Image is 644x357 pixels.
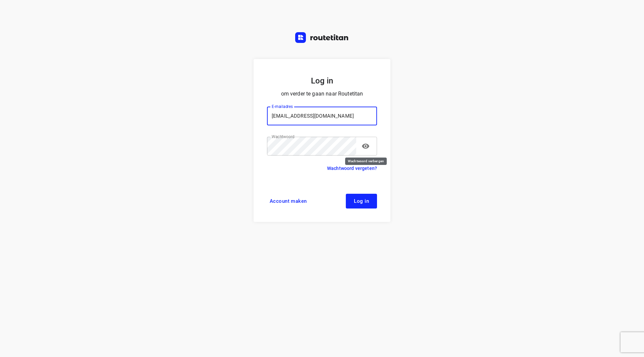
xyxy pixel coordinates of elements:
p: om verder te gaan naar Routetitan [267,89,377,99]
a: Account maken [267,194,310,209]
button: toggle password visibility [359,139,372,153]
a: Wachtwoord vergeten? [327,164,377,172]
span: Account maken [270,198,307,204]
h5: Log in [267,75,377,86]
span: Log in [354,198,369,204]
button: Log in [346,194,377,209]
a: Routetitan [295,32,349,45]
img: Routetitan [295,32,349,43]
